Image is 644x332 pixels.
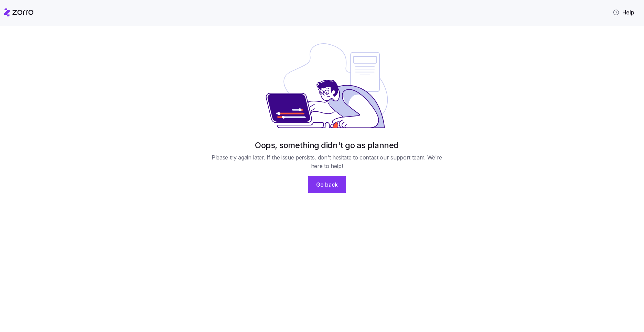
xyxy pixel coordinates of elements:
button: Help [607,5,640,19]
span: Go back [316,180,338,189]
span: Please try again later. If the issue persists, don't hesitate to contact our support team. We're ... [208,153,445,170]
h1: Oops, something didn't go as planned [255,140,399,151]
button: Go back [308,176,346,193]
span: Help [613,8,634,16]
